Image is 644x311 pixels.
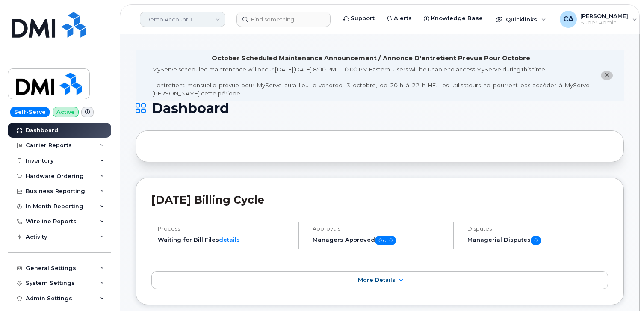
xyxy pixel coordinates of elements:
div: October Scheduled Maintenance Announcement / Annonce D'entretient Prévue Pour Octobre [212,54,530,63]
h4: Approvals [313,225,446,232]
span: 0 of 0 [375,236,396,245]
span: 0 [531,236,541,245]
a: details [219,236,240,243]
h5: Managers Approved [313,236,446,245]
span: More Details [358,277,396,283]
div: MyServe scheduled maintenance will occur [DATE][DATE] 8:00 PM - 10:00 PM Eastern. Users will be u... [152,65,590,97]
h2: [DATE] Billing Cycle [151,193,608,206]
h4: Process [158,225,291,232]
h5: Managerial Disputes [467,236,608,245]
button: close notification [601,71,613,80]
li: Waiting for Bill Files [158,236,291,244]
h4: Disputes [467,225,608,232]
span: Dashboard [152,102,229,115]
